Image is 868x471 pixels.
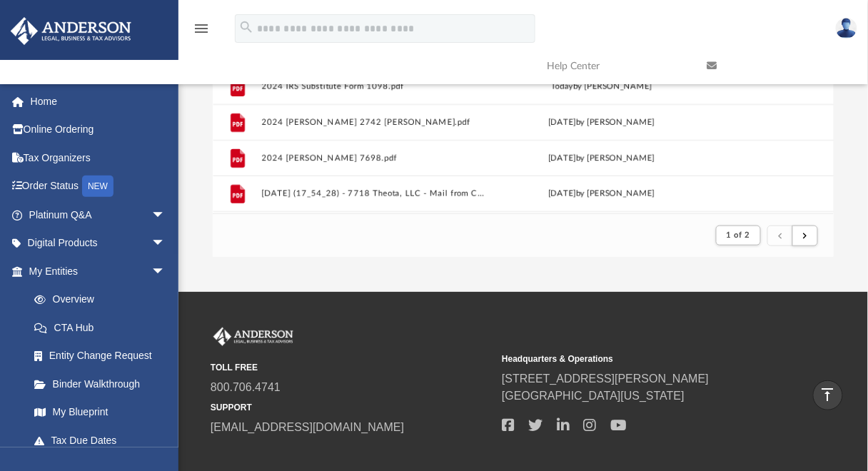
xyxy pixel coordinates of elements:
button: [DATE] (17_54_28) - 7718 Theota, LLC - Mail from CITY OF PARMA TAXATION DIVISION.pdf [262,189,485,198]
span: 1 of 2 [727,231,750,239]
i: menu [193,20,210,37]
a: My Entitiesarrow_drop_down [10,257,187,285]
div: [DATE] by [PERSON_NAME] [490,116,713,129]
button: 1 of 2 [716,226,761,245]
a: CTA Hub [20,313,187,342]
a: Platinum Q&Aarrow_drop_down [10,201,187,229]
img: Anderson Advisors Platinum Portal [211,328,296,346]
a: My Blueprint [20,398,180,427]
div: by [PERSON_NAME] [490,81,713,93]
a: Tax Organizers [10,143,187,172]
button: 2024 [PERSON_NAME] 2742 [PERSON_NAME].pdf [262,118,485,127]
img: User Pic [836,18,857,39]
button: 2024 [PERSON_NAME] 7698.pdf [262,153,485,163]
a: Digital Productsarrow_drop_down [10,229,187,258]
a: Overview [20,285,187,314]
a: Order StatusNEW [10,172,187,201]
div: [DATE] by [PERSON_NAME] [490,152,713,165]
img: Anderson Advisors Platinum Portal [6,17,136,45]
a: Online Ordering [10,116,187,144]
a: 800.706.4741 [211,381,281,393]
small: Headquarters & Operations [502,353,783,365]
a: Binder Walkthrough [20,370,187,398]
a: Tax Due Dates [20,426,187,455]
a: Help Center [536,38,697,94]
a: [EMAIL_ADDRESS][DOMAIN_NAME] [211,421,404,433]
i: vertical_align_top [819,386,837,403]
div: NEW [82,176,113,197]
a: [GEOGRAPHIC_DATA][US_STATE] [502,390,685,402]
small: TOLL FREE [211,361,492,374]
button: 2024 IRS Substitute Form 1098.pdf [262,82,485,91]
div: [DATE] by [PERSON_NAME] [490,188,713,201]
a: [STREET_ADDRESS][PERSON_NAME] [502,373,709,385]
small: SUPPORT [211,401,492,414]
a: Entity Change Request [20,342,187,370]
span: arrow_drop_down [151,229,180,258]
span: arrow_drop_down [151,201,180,230]
a: Home [10,87,187,116]
a: vertical_align_top [813,380,843,410]
a: menu [193,27,210,37]
span: arrow_drop_down [151,257,180,286]
i: search [238,19,254,35]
